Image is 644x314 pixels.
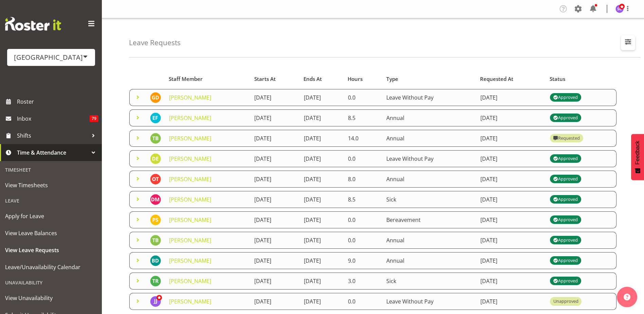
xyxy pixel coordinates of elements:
[150,174,161,185] img: olivia-thompson9815.jpg
[553,114,578,122] div: Approved
[150,214,161,225] img: pyper-smith11244.jpg
[300,150,344,167] td: [DATE]
[150,133,161,144] img: thom-butson10379.jpg
[90,115,98,122] span: 79
[5,17,61,31] img: Rosterit website logo
[150,194,161,205] img: devon-morris-brown11456.jpg
[150,112,161,123] img: earl-foran11054.jpg
[169,175,211,183] a: [PERSON_NAME]
[169,257,211,264] a: [PERSON_NAME]
[2,259,100,276] a: Leave/Unavailability Calendar
[344,293,382,310] td: 0.0
[382,232,476,249] td: Annual
[14,52,88,63] div: [GEOGRAPHIC_DATA]
[5,180,97,190] span: View Timesheets
[348,75,363,83] span: Hours
[615,5,624,13] img: stephen-cook564.jpg
[254,75,276,83] span: Starts At
[344,171,382,188] td: 8.0
[553,134,580,142] div: Requested
[169,155,211,162] a: [PERSON_NAME]
[150,153,161,164] img: donna-euston8995.jpg
[344,191,382,208] td: 8.5
[300,211,344,228] td: [DATE]
[382,252,476,269] td: Annual
[480,75,513,83] span: Requested At
[250,191,300,208] td: [DATE]
[5,228,97,238] span: View Leave Balances
[2,290,100,307] a: View Unavailability
[631,134,644,180] button: Feedback - Show survey
[476,171,546,188] td: [DATE]
[553,236,578,244] div: Approved
[344,252,382,269] td: 9.0
[150,255,161,266] img: braedyn-dykes10382.jpg
[553,216,578,224] div: Approved
[382,130,476,147] td: Annual
[344,130,382,147] td: 14.0
[150,235,161,246] img: thom-butson10379.jpg
[476,130,546,147] td: [DATE]
[553,277,578,285] div: Approved
[621,35,635,50] button: Filter Employees
[476,232,546,249] td: [DATE]
[382,89,476,106] td: Leave Without Pay
[250,232,300,249] td: [DATE]
[2,276,100,290] div: Unavailability
[382,273,476,290] td: Sick
[250,293,300,310] td: [DATE]
[169,114,211,122] a: [PERSON_NAME]
[169,298,211,305] a: [PERSON_NAME]
[476,150,546,167] td: [DATE]
[250,211,300,228] td: [DATE]
[250,273,300,290] td: [DATE]
[17,130,88,141] span: Shifts
[382,293,476,310] td: Leave Without Pay
[169,94,211,101] a: [PERSON_NAME]
[150,276,161,286] img: tyla-robinson10542.jpg
[300,171,344,188] td: [DATE]
[300,89,344,106] td: [DATE]
[17,147,88,158] span: Time & Attendance
[5,211,97,221] span: Apply for Leave
[476,293,546,310] td: [DATE]
[624,294,630,300] img: help-xxl-2.png
[300,273,344,290] td: [DATE]
[634,141,641,164] span: Feedback
[476,273,546,290] td: [DATE]
[476,109,546,126] td: [DATE]
[2,208,100,225] a: Apply for Leave
[476,211,546,228] td: [DATE]
[300,191,344,208] td: [DATE]
[5,245,97,255] span: View Leave Requests
[129,39,181,47] h4: Leave Requests
[386,75,398,83] span: Type
[476,89,546,106] td: [DATE]
[300,293,344,310] td: [DATE]
[250,109,300,126] td: [DATE]
[553,195,578,204] div: Approved
[169,135,211,142] a: [PERSON_NAME]
[553,155,578,163] div: Approved
[169,277,211,285] a: [PERSON_NAME]
[344,232,382,249] td: 0.0
[17,97,98,107] span: Roster
[550,75,565,83] span: Status
[2,163,100,177] div: Timesheet
[2,242,100,259] a: View Leave Requests
[169,196,211,203] a: [PERSON_NAME]
[344,273,382,290] td: 3.0
[382,150,476,167] td: Leave Without Pay
[250,150,300,167] td: [DATE]
[2,177,100,194] a: View Timesheets
[169,75,203,83] span: Staff Member
[300,130,344,147] td: [DATE]
[300,109,344,126] td: [DATE]
[303,75,322,83] span: Ends At
[2,194,100,208] div: Leave
[553,298,578,304] div: Unapproved
[250,171,300,188] td: [DATE]
[382,211,476,228] td: Bereavement
[300,232,344,249] td: [DATE]
[344,150,382,167] td: 0.0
